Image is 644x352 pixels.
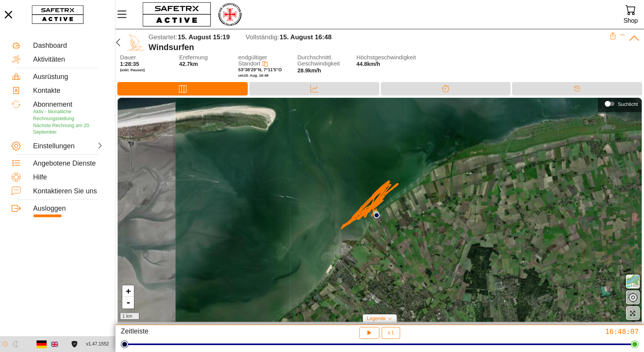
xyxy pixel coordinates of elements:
div: Kontaktieren Sie uns [33,187,103,196]
div: 16:48:07 [468,327,639,336]
span: Dauer [120,54,169,61]
img: PathEnd.svg [373,211,380,218]
div: Einstellungen [33,142,67,151]
a: Zoom in [122,285,134,297]
div: Zeitleiste [121,327,292,339]
span: 1:28:35 [120,61,139,67]
img: en.svg [51,341,58,348]
span: 15. August 16:48 [280,34,332,41]
button: x 1 [382,327,400,339]
span: 42.7km [179,61,198,67]
img: de.svg [37,339,47,349]
img: ModeLight.svg [2,341,8,347]
button: v1.47.1552 [82,338,113,350]
span: (exkl. Pausen) [120,68,169,72]
span: Höchstgeschwindigkeit [357,54,406,61]
span: Legende [367,316,386,321]
div: 1 km [120,313,140,320]
button: Zurücü [112,32,124,52]
div: Abonnement [33,101,103,109]
img: WIND_SURFING.svg [127,34,145,51]
span: Durchschnittl. Geschwindigkeit [297,54,347,67]
img: Activities.svg [12,55,21,64]
div: Shop [624,15,638,26]
div: Kontakte [33,87,103,95]
span: 44.8km/h [357,61,380,67]
div: Aktivitäten [33,55,103,64]
span: endgültiger Standort [238,54,267,67]
img: RescueLogo.png [217,2,242,27]
span: Gestartet: [148,34,177,41]
div: Timeline [512,82,642,96]
div: Karte [117,82,248,96]
img: PathStart.svg [373,212,380,219]
div: Hilfe [33,173,103,182]
img: ContactUs.svg [12,186,21,196]
button: Erweitern [620,32,625,38]
div: Windsurfen [148,42,609,52]
button: Englishc [48,338,61,351]
a: Zoom out [122,297,134,308]
div: Angebotene Dienste [33,159,103,168]
div: Suchlicht [602,98,638,110]
span: Entfernung [179,54,229,61]
a: Lizenzvereinbarung [69,341,80,347]
div: Ausrüstung [33,73,103,81]
div: Suchlicht [618,101,638,107]
button: Deutsch [35,338,48,351]
img: ModeDark.svg [12,341,19,347]
div: Dashboard [33,42,103,50]
div: Trennung [381,82,511,96]
div: Daten [249,82,379,96]
span: 15. August 15:19 [178,34,230,41]
span: v1.47.1552 [86,340,109,348]
button: MenÜ [115,6,135,22]
span: 28.9km/h [297,67,321,74]
img: Subscription.svg [12,100,21,109]
img: Help.svg [12,173,21,182]
img: Equipment.svg [12,72,21,81]
span: 53°38'29"N, 7°11'5"O [238,67,282,72]
div: Ausloggen [33,204,103,213]
span: um 15. Aug. 16:48 [238,73,269,77]
span: Vollständig: [245,34,279,41]
span: Aktiv - Monatliche Rechnungsstellung [33,109,74,121]
span: Nächste Rechnung am 20. September [33,123,90,135]
span: x 1 [388,330,394,335]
